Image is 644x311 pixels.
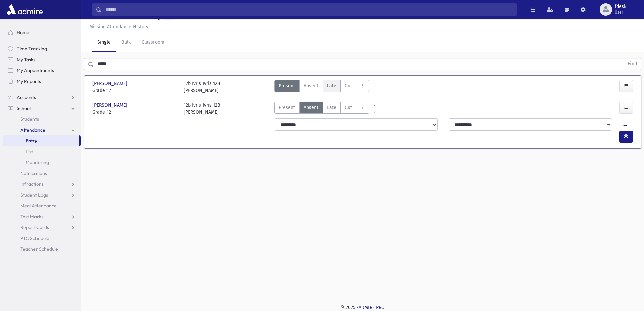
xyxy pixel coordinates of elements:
a: Students [3,114,81,125]
div: 12b Ivris Ivris 12B [PERSON_NAME] [184,102,220,116]
span: Notifications [20,170,47,176]
span: Cut [345,104,352,111]
span: Monitoring [26,159,49,165]
a: Single [92,33,116,52]
a: Bulk [116,33,136,52]
span: List [26,149,33,155]
span: My Appointments [17,67,54,73]
a: School [3,103,81,114]
span: Late [327,104,336,111]
span: My Reports [17,78,41,84]
span: Absent [304,82,318,89]
a: My Appointments [3,65,81,76]
a: List [3,146,81,157]
span: fdesk [615,4,626,9]
span: Late [327,82,336,89]
span: Grade 12 [92,87,177,94]
span: Meal Attendance [20,203,57,209]
span: PTC Schedule [20,235,49,241]
span: Present [279,82,295,89]
a: My Tasks [3,54,81,65]
span: Student Logs [20,192,48,198]
a: Meal Attendance [3,200,81,211]
span: User [615,9,626,15]
a: Test Marks [3,211,81,222]
a: Home [3,27,81,38]
a: Infractions [3,179,81,190]
span: Grade 12 [92,109,177,116]
div: AttTypes [274,80,369,94]
span: School [17,105,31,111]
span: Cut [345,82,352,89]
a: Teacher Schedule [3,244,81,254]
a: Entry [3,135,79,146]
a: Classroom [136,33,170,52]
span: [PERSON_NAME] [92,102,129,109]
a: My Reports [3,76,81,87]
a: Attendance [3,125,81,135]
div: © 2025 - [92,304,633,311]
div: AttTypes [274,102,369,116]
span: Entry [26,138,37,144]
span: Report Cards [20,224,49,230]
a: PTC Schedule [3,233,81,244]
a: Notifications [3,168,81,179]
a: Missing Attendance History [87,24,148,30]
a: Report Cards [3,222,81,233]
input: Search [102,3,517,16]
span: Infractions [20,181,44,187]
span: Attendance [20,127,45,133]
a: Time Tracking [3,43,81,54]
span: Test Marks [20,214,43,220]
span: Students [20,116,39,122]
button: Find [624,58,641,70]
a: Student Logs [3,190,81,200]
span: Teacher Schedule [20,246,58,252]
span: Time Tracking [17,46,47,52]
span: Accounts [17,94,36,101]
span: [PERSON_NAME] [92,80,129,87]
a: Monitoring [3,157,81,168]
span: Present [279,104,295,111]
img: AdmirePro [5,3,44,16]
div: 12b Ivris Ivris 12B [PERSON_NAME] [184,80,220,94]
span: Home [17,29,29,36]
u: Missing Attendance History [89,24,148,30]
a: Accounts [3,92,81,103]
span: Absent [304,104,318,111]
span: My Tasks [17,57,35,63]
